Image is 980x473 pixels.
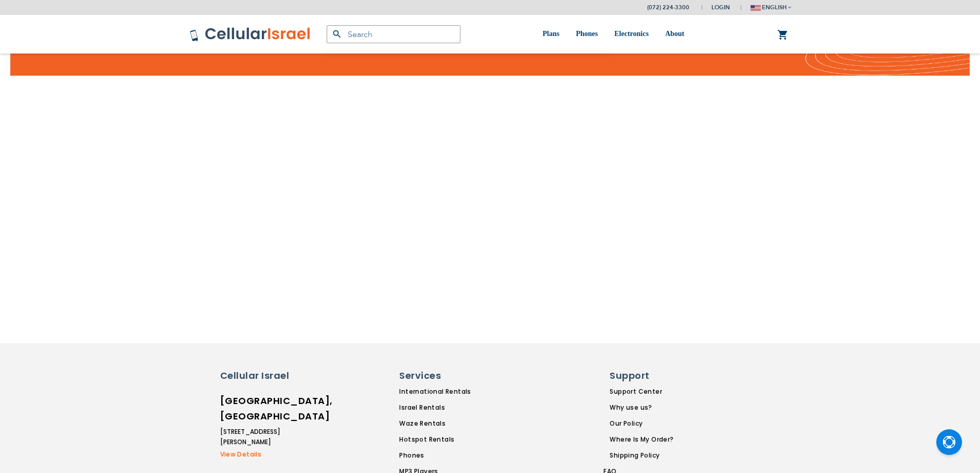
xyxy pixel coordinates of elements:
a: Where Is My Order? [610,435,673,444]
h6: [GEOGRAPHIC_DATA], [GEOGRAPHIC_DATA] [220,393,310,424]
span: Phones [576,30,598,38]
a: Shipping Policy [610,451,673,460]
a: (072) 224-3300 [647,4,689,11]
a: About [665,15,684,54]
img: english [751,5,761,11]
a: Hotspot Rentals [399,435,526,444]
span: About [665,30,684,38]
h6: Cellular Israel [220,369,310,382]
span: Login [711,4,730,11]
li: [STREET_ADDRESS][PERSON_NAME] [220,427,310,447]
h6: Support [610,369,667,382]
span: Electronics [614,30,649,38]
a: Why use us? [610,403,673,412]
input: Search [327,25,460,43]
a: Phones [399,451,526,460]
a: Waze Rentals [399,419,526,428]
a: View Details [220,450,310,459]
img: Cellular Israel Logo [189,27,311,42]
a: Electronics [614,15,649,54]
span: Plans [543,30,560,38]
a: Plans [543,15,560,54]
a: Phones [576,15,598,54]
a: Israel Rentals [399,403,526,412]
a: Our Policy [610,419,673,428]
h6: Services [399,369,520,382]
a: Support Center [610,387,673,396]
a: International Rentals [399,387,526,396]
